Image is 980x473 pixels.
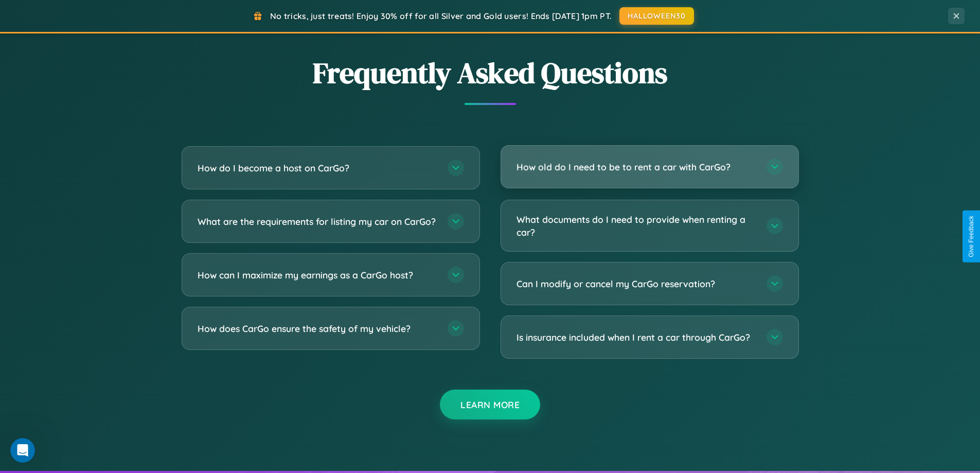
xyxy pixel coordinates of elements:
[516,161,756,173] h3: How old do I need to be to rent a car with CarGo?
[516,277,756,290] h3: Can I modify or cancel my CarGo reservation?
[198,269,437,282] h3: How can I maximize my earnings as a CarGo host?
[198,162,437,174] h3: How do I become a host on CarGo?
[198,322,437,335] h3: How does CarGo ensure the safety of my vehicle?
[440,390,540,419] button: Learn More
[10,438,35,463] iframe: Intercom live chat
[619,7,694,25] button: HALLOWEEN30
[198,215,437,228] h3: What are the requirements for listing my car on CarGo?
[516,331,756,344] h3: Is insurance included when I rent a car through CarGo?
[182,53,799,93] h2: Frequently Asked Questions
[270,11,612,21] span: No tricks, just treats! Enjoy 30% off for all Silver and Gold users! Ends [DATE] 1pm PT.
[968,216,975,257] div: Give Feedback
[516,213,756,238] h3: What documents do I need to provide when renting a car?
